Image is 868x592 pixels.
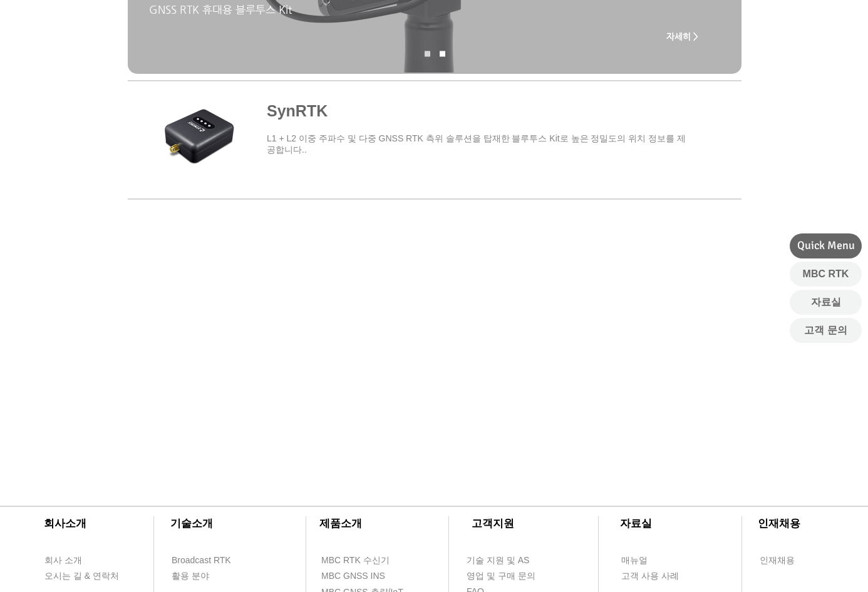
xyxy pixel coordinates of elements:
[425,51,430,57] a: SynRNK
[44,518,86,529] span: ​회사소개
[621,553,693,568] a: 매뉴얼
[44,570,119,583] span: 오시는 길 & 연락처
[466,568,538,584] a: 영업 및 구매 문의
[666,31,698,41] span: 자세히 >
[621,554,648,567] span: 매뉴얼
[44,568,128,584] a: 오시는 길 & 연락처
[466,553,560,568] a: 기술 지원 및 AS
[321,554,390,567] span: MBC RTK 수신기
[620,518,652,529] span: ​자료실
[321,570,385,583] span: MBC GNSS INS
[621,570,679,583] span: 고객 사용 사례
[44,554,82,567] span: 회사 소개
[440,51,445,57] a: SynRNK
[319,518,362,529] span: ​제품소개
[321,568,399,584] a: MBC GNSS INS
[636,198,868,592] iframe: Wix Chat
[171,553,243,568] a: Broadcast RTK
[149,3,292,16] span: GNSS RTK 휴대용 블루투스 Kit
[171,568,243,584] a: 활용 분야
[44,553,116,568] a: 회사 소개
[420,51,450,57] nav: 슬라이드
[467,570,535,583] span: 영업 및 구매 문의
[172,570,209,583] span: 활용 분야
[170,518,213,529] span: ​기술소개
[172,554,231,567] span: Broadcast RTK
[321,553,415,568] a: MBC RTK 수신기
[467,554,529,567] span: 기술 지원 및 AS
[621,568,693,584] a: 고객 사용 사례
[472,518,514,529] span: ​고객지원
[657,24,707,49] a: 자세히 >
